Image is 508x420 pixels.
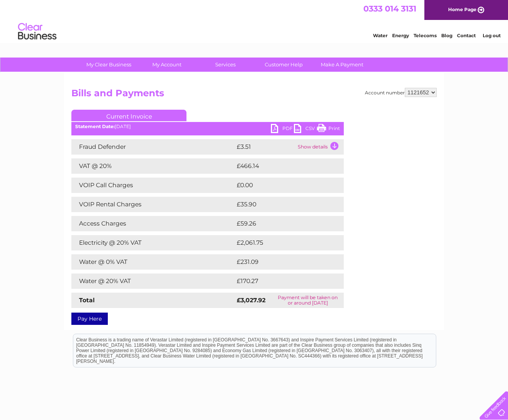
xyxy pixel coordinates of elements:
[71,178,235,193] td: VOIP Call Charges
[235,158,330,174] td: £466.14
[79,296,95,304] strong: Total
[483,33,501,38] a: Log out
[392,33,409,38] a: Energy
[365,88,437,97] div: Account number
[75,124,115,129] b: Statement Date:
[71,158,235,174] td: VAT @ 20%
[373,33,388,38] a: Water
[71,235,235,250] td: Electricity @ 20% VAT
[414,33,437,38] a: Telecoms
[71,124,344,129] div: [DATE]
[135,58,199,72] a: My Account
[73,4,436,37] div: Clear Business is a trading name of Verastar Limited (registered in [GEOGRAPHIC_DATA] No. 3667643...
[294,124,317,135] a: CSV
[363,4,416,13] a: 0333 014 3131
[235,273,330,289] td: £170.27
[18,20,57,43] img: logo.png
[441,33,452,38] a: Blog
[235,235,332,250] td: £2,061.75
[296,139,344,155] td: Show details
[71,254,235,270] td: Water @ 0% VAT
[237,296,266,304] strong: £3,027.92
[317,124,340,135] a: Print
[235,139,296,155] td: £3.51
[235,178,326,193] td: £0.00
[71,110,186,121] a: Current Invoice
[235,216,328,231] td: £59.26
[71,216,235,231] td: Access Charges
[71,313,108,325] a: Pay Here
[71,197,235,212] td: VOIP Rental Charges
[194,58,257,72] a: Services
[310,58,374,72] a: Make A Payment
[235,197,328,212] td: £35.90
[71,273,235,289] td: Water @ 20% VAT
[77,58,140,72] a: My Clear Business
[457,33,476,38] a: Contact
[235,254,330,270] td: £231.09
[252,58,315,72] a: Customer Help
[271,124,294,135] a: PDF
[71,139,235,155] td: Fraud Defender
[272,293,344,308] td: Payment will be taken on or around [DATE]
[71,88,437,102] h2: Bills and Payments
